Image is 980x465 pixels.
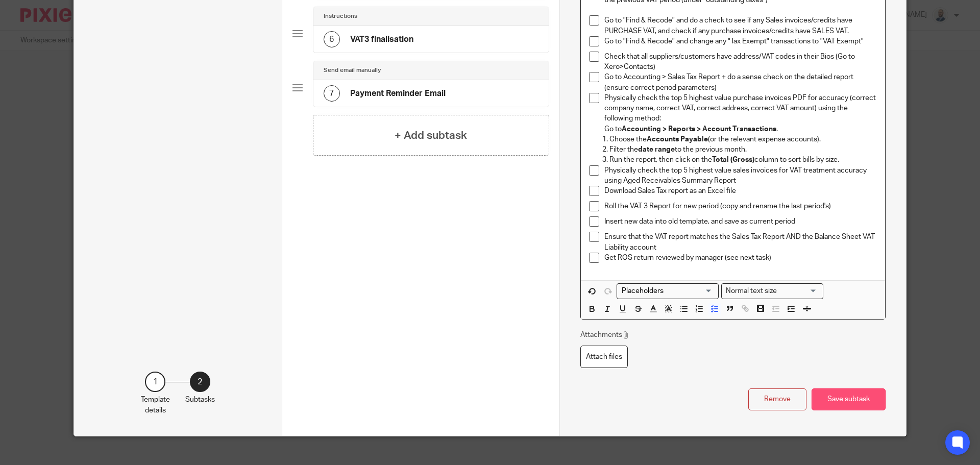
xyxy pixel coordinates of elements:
[812,388,886,410] button: Save subtask
[580,346,628,369] label: Attach files
[324,66,381,75] h4: Send email manually
[712,156,754,163] strong: Total (Gross)
[609,134,877,144] p: Choose the (or the relevant expense accounts).
[721,283,823,299] div: Search for option
[638,146,675,153] strong: date range
[324,31,340,47] div: 6
[618,286,713,297] input: Search for option
[780,286,817,297] input: Search for option
[724,286,779,297] span: Normal text size
[141,395,170,415] p: Template details
[190,372,210,392] div: 2
[604,216,877,227] p: Insert new data into old template, and save as current period
[622,126,776,133] strong: Accounting > Reports > Account Transactions
[604,232,877,253] p: Ensure that the VAT report matches the Sales Tax Report AND the Balance Sheet VAT Liability account
[604,52,877,72] p: Check that all suppliers/customers have address/VAT codes in their Bios (Go to Xero>Contacts)
[604,253,877,263] p: Get ROS return reviewed by manager (see next task)
[145,372,165,392] div: 1
[604,93,877,124] p: Physically check the top 5 highest value purchase invoices PDF for accuracy (correct company name...
[604,72,877,93] p: Go to Accounting > Sales Tax Report + do a sense check on the detailed report (ensure correct per...
[350,34,413,45] h4: VAT3 finalisation
[604,165,877,186] p: Physically check the top 5 highest value sales invoices for VAT treatment accuracy using Aged Rec...
[617,283,719,299] div: Search for option
[647,136,708,143] strong: Accounts Payable
[395,128,467,143] h4: + Add subtask
[324,12,357,20] h4: Instructions
[604,36,877,46] p: Go to "Find & Recode" and change any "Tax Exempt" transactions to "VAT Exempt"
[580,330,630,340] p: Attachments
[748,388,806,410] button: Remove
[721,283,823,299] div: Text styles
[324,85,340,102] div: 7
[604,15,877,36] p: Go to "Find & Recode" and do a check to see if any Sales invoices/credits have PURCHASE VAT, and ...
[617,283,719,299] div: Placeholders
[604,186,877,196] p: Download Sales Tax report as an Excel file
[604,124,877,134] p: Go to .
[350,88,446,99] h4: Payment Reminder Email
[609,144,877,155] p: Filter the to the previous month.
[609,155,877,165] p: Run the report, then click on the column to sort bills by size.
[604,201,877,211] p: Roll the VAT 3 Report for new period (copy and rename the last period's)
[185,395,215,405] p: Subtasks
